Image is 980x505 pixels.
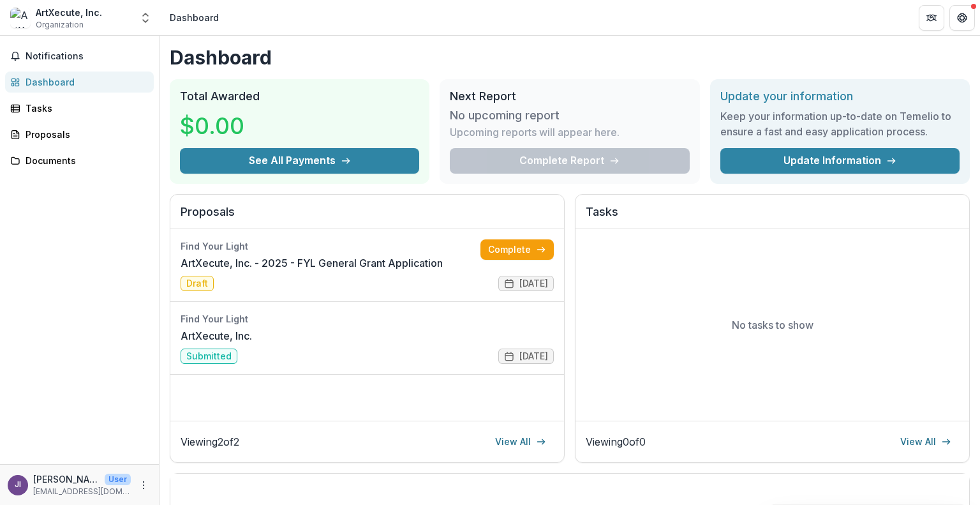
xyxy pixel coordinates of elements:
[26,102,144,115] div: Tasks
[26,75,144,89] div: Dashboard
[181,434,239,449] p: Viewing 2 of 2
[480,239,554,260] a: Complete
[586,205,959,229] h2: Tasks
[450,109,560,123] h3: No upcoming report
[181,328,252,343] a: ArtXecute, Inc.
[26,128,144,141] div: Proposals
[450,89,689,103] h2: Next Report
[720,148,960,174] a: Update Information
[170,11,219,24] div: Dashboard
[105,474,131,485] p: User
[720,89,960,103] h2: Update your information
[136,478,151,493] button: More
[15,481,21,489] div: Jennifer Isenhower
[5,150,154,171] a: Documents
[180,148,419,174] button: See All Payments
[487,432,554,452] a: View All
[26,51,149,62] span: Notifications
[170,46,970,69] h1: Dashboard
[137,5,154,31] button: Open entity switcher
[33,486,131,497] p: [EMAIL_ADDRESS][DOMAIN_NAME]
[10,8,31,28] img: ArtXecute, Inc.
[450,124,620,140] p: Upcoming reports will appear here.
[5,46,154,66] button: Notifications
[5,72,154,93] a: Dashboard
[165,8,224,27] nav: breadcrumb
[36,6,102,19] div: ArtXecute, Inc.
[586,434,646,449] p: Viewing 0 of 0
[36,19,84,31] span: Organization
[5,98,154,119] a: Tasks
[919,5,944,31] button: Partners
[181,205,554,229] h2: Proposals
[949,5,975,31] button: Get Help
[26,154,144,167] div: Documents
[732,317,813,333] p: No tasks to show
[181,255,443,271] a: ArtXecute, Inc. - 2025 - FYL General Grant Application
[33,472,100,486] p: [PERSON_NAME]
[5,124,154,145] a: Proposals
[720,109,960,139] h3: Keep your information up-to-date on Temelio to ensure a fast and easy application process.
[893,432,959,452] a: View All
[180,89,419,103] h2: Total Awarded
[180,109,276,143] h3: $0.00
